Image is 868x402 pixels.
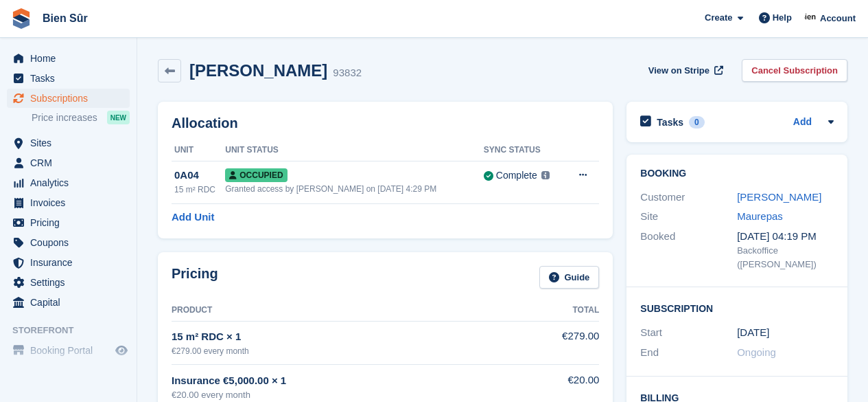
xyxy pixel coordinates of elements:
span: Pricing [30,213,113,232]
a: Price increases NEW [32,110,130,125]
h2: Subscription [640,301,834,315]
span: Insurance [30,253,113,272]
span: Ongoing [737,346,776,358]
h2: Pricing [172,266,218,289]
th: Sync Status [484,139,564,161]
a: Cancel Subscription [742,59,847,82]
div: Backoffice ([PERSON_NAME]) [737,244,834,271]
h2: Tasks [657,116,683,129]
span: View on Stripe [648,64,709,78]
a: menu [7,49,130,68]
span: Sites [30,133,113,153]
a: menu [7,153,130,172]
span: Booking Portal [30,341,113,360]
div: Booked [640,229,737,271]
span: Help [773,11,792,25]
div: Granted access by [PERSON_NAME] on [DATE] 4:29 PM [225,183,484,195]
a: Bien Sûr [37,7,93,30]
a: menu [7,193,130,212]
span: Invoices [30,193,113,212]
span: CRM [30,153,113,172]
img: stora-icon-8386f47178a22dfd0bd8f6a31ec36ba5ce8667c1dd55bd0f319d3a0aa187defe.svg [11,8,32,29]
span: Create [705,11,732,25]
a: Maurepas [737,210,783,222]
div: Start [640,325,737,341]
a: menu [7,273,130,292]
h2: Booking [640,168,834,179]
a: menu [7,133,130,153]
a: menu [7,173,130,192]
div: €279.00 every month [172,345,533,357]
a: menu [7,233,130,252]
time: 2025-07-02 23:00:00 UTC [737,325,769,341]
a: menu [7,293,130,312]
div: 15 m² RDC [174,183,225,196]
div: Complete [496,168,537,183]
a: menu [7,89,130,108]
div: 0 [689,116,705,129]
span: Coupons [30,233,113,252]
span: Tasks [30,69,113,88]
th: Product [172,300,533,322]
span: Settings [30,273,113,292]
th: Total [533,300,599,322]
a: View on Stripe [643,59,726,82]
a: menu [7,253,130,272]
span: Subscriptions [30,89,113,108]
div: €20.00 every month [172,388,533,402]
div: [DATE] 04:19 PM [737,229,834,245]
a: Preview store [113,342,130,359]
h2: Allocation [172,115,599,131]
div: NEW [107,111,130,124]
a: Guide [539,266,600,289]
a: [PERSON_NAME] [737,191,821,203]
span: Account [820,12,856,25]
a: Add Unit [172,210,214,225]
th: Unit Status [225,139,484,161]
td: €279.00 [533,321,599,364]
span: Analytics [30,173,113,192]
a: menu [7,69,130,88]
a: menu [7,341,130,360]
span: Occupied [225,168,287,182]
div: 15 m² RDC × 1 [172,329,533,345]
a: Add [793,115,812,131]
img: icon-info-grey-7440780725fd019a000dd9b08b2336e03edf1995a4989e88bcd33f0948082b44.svg [541,171,550,179]
span: Home [30,49,113,68]
div: Site [640,209,737,225]
img: Asmaa Habri [804,11,818,25]
div: End [640,345,737,361]
div: 0A04 [174,168,225,183]
span: Price increases [32,111,97,124]
div: 93832 [333,65,362,81]
div: Customer [640,190,737,205]
div: Insurance €5,000.00 × 1 [172,373,533,389]
span: Capital [30,293,113,312]
th: Unit [172,139,225,161]
a: menu [7,213,130,232]
span: Storefront [12,324,137,337]
h2: [PERSON_NAME] [189,61,327,80]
